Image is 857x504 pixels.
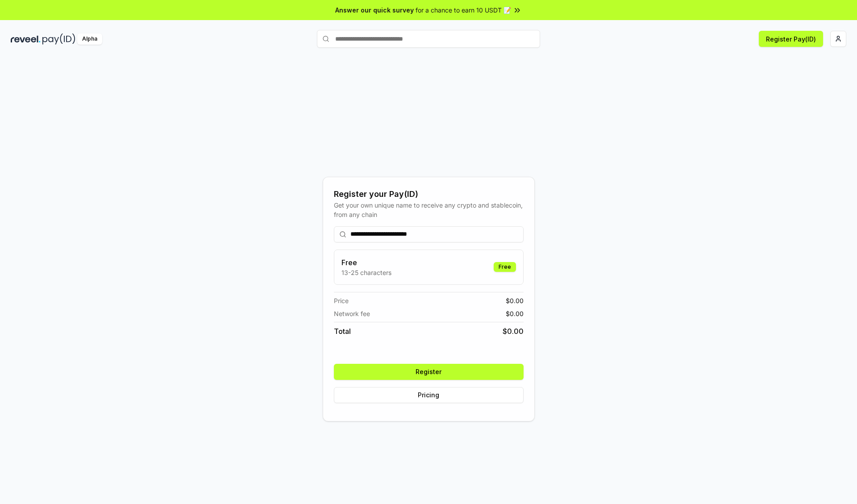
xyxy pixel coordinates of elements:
[42,33,75,45] img: pay_id
[334,296,349,305] span: Price
[416,5,511,15] span: for a chance to earn 10 USDT 📝
[341,268,391,277] p: 13-25 characters
[506,309,524,318] span: $ 0.00
[334,309,370,318] span: Network fee
[494,262,516,272] div: Free
[334,326,351,337] span: Total
[503,326,524,337] span: $ 0.00
[334,200,524,219] div: Get your own unique name to receive any crypto and stablecoin, from any chain
[335,5,414,15] span: Answer our quick survey
[759,31,823,47] button: Register Pay(ID)
[334,387,524,403] button: Pricing
[11,33,41,45] img: reveel_dark
[506,296,524,305] span: $ 0.00
[334,364,524,380] button: Register
[341,257,391,268] h3: Free
[334,188,524,200] div: Register your Pay(ID)
[77,33,102,45] div: Alpha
